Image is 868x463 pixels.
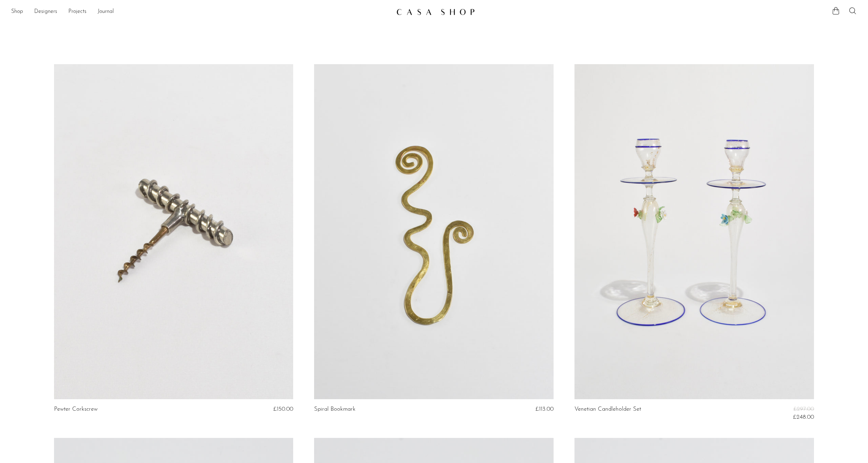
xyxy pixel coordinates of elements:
[34,7,57,16] a: Designers
[793,406,814,412] span: £297.00
[98,7,114,16] a: Journal
[11,7,23,16] a: Shop
[574,406,641,420] a: Venetian Candleholder Set
[314,406,356,412] a: Spiral Bookmark
[54,406,98,412] a: Pewter Corkscrew
[273,406,293,412] span: £150.00
[11,6,391,18] ul: NEW HEADER MENU
[11,6,391,18] nav: Desktop navigation
[68,7,86,16] a: Projects
[793,414,814,420] span: £248.00
[535,406,554,412] span: £113.00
